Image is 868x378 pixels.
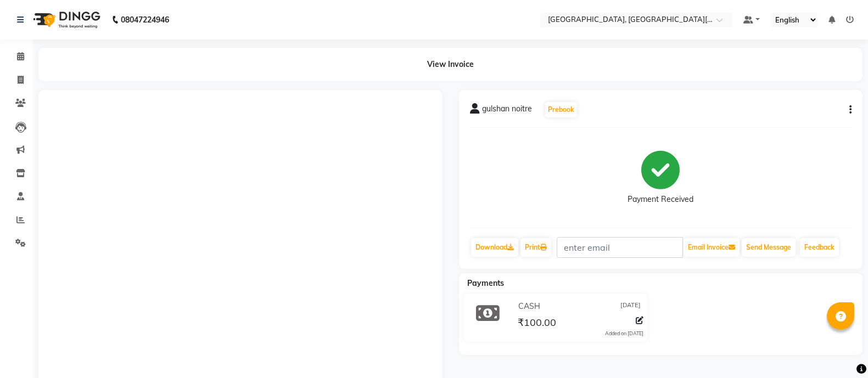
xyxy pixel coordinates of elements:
[620,301,641,312] span: [DATE]
[822,334,857,367] iframe: chat widget
[482,103,532,119] span: gulshan noitre
[471,238,518,257] a: Download
[605,330,643,337] div: Added on [DATE]
[520,238,551,257] a: Print
[742,238,796,257] button: Send Message
[467,278,504,288] span: Payments
[545,102,577,117] button: Prebook
[684,238,740,257] button: Email Invoice
[518,301,540,312] span: CASH
[28,4,103,35] img: logo
[38,48,863,81] div: View Invoice
[800,238,839,257] a: Feedback
[518,316,556,331] span: ₹100.00
[557,237,683,258] input: enter email
[121,4,169,35] b: 08047224946
[628,194,693,205] div: Payment Received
